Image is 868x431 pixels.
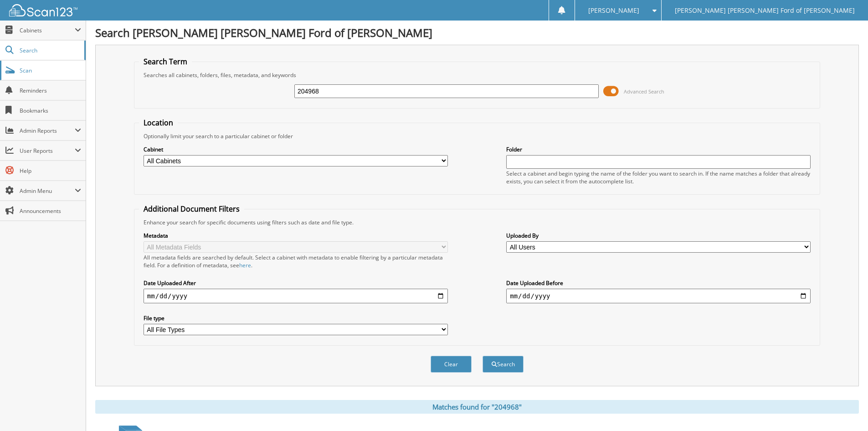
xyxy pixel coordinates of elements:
span: User Reports [20,147,75,155]
legend: Location [139,118,178,128]
input: start [144,289,448,303]
label: Folder [506,145,811,153]
div: Select a cabinet and begin typing the name of the folder you want to search in. If the name match... [506,170,811,185]
button: Clear [431,356,472,373]
label: Date Uploaded Before [506,279,811,287]
img: scan123-logo-white.svg [9,4,77,16]
legend: Additional Document Filters [139,204,244,214]
legend: Search Term [139,57,192,67]
button: Search [483,356,524,373]
div: Enhance your search for specific documents using filters such as date and file type. [139,218,815,226]
span: Cabinets [20,26,75,34]
h1: Search [PERSON_NAME] [PERSON_NAME] Ford of [PERSON_NAME] [95,25,859,40]
label: Date Uploaded After [144,279,448,287]
label: Uploaded By [506,232,811,239]
span: [PERSON_NAME] [588,8,639,13]
label: Metadata [144,232,448,239]
div: All metadata fields are searched by default. Select a cabinet with metadata to enable filtering b... [144,254,448,269]
div: Matches found for "204968" [95,400,859,414]
span: Help [20,167,81,175]
div: Optionally limit your search to a particular cabinet or folder [139,132,815,140]
span: Admin Reports [20,127,75,135]
label: Cabinet [144,145,448,153]
span: Advanced Search [624,88,664,95]
span: Reminders [20,87,81,94]
span: [PERSON_NAME] [PERSON_NAME] Ford of [PERSON_NAME] [675,8,855,13]
label: File type [144,314,448,322]
input: end [506,289,811,303]
span: Search [20,47,80,54]
iframe: Chat Widget [822,387,868,431]
span: Announcements [20,207,81,215]
div: Searches all cabinets, folders, files, metadata, and keywords [139,71,815,79]
a: here [239,261,251,269]
span: Bookmarks [20,107,81,114]
span: Admin Menu [20,187,75,195]
span: Scan [20,67,81,74]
